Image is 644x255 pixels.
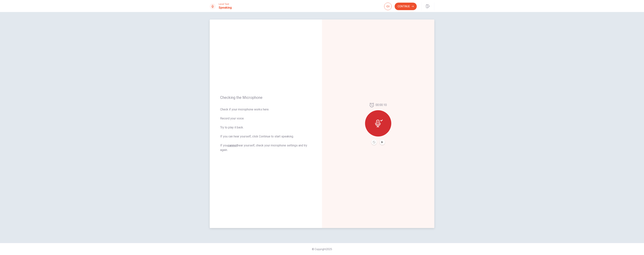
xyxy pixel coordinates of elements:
span: Checking the Microphone [220,95,312,100]
span: Check if your microphone works here. Record your voice. Try to play it back. If you can hear your... [220,107,312,152]
h1: Speaking [219,5,232,10]
u: cannot [228,144,237,147]
span: Level Test [219,3,232,5]
button: Play Audio [380,139,385,145]
button: Record Again [371,139,377,145]
span: 00:00:10 [376,103,387,107]
button: Continue [395,3,417,10]
span: © Copyright 2025 [312,248,332,251]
